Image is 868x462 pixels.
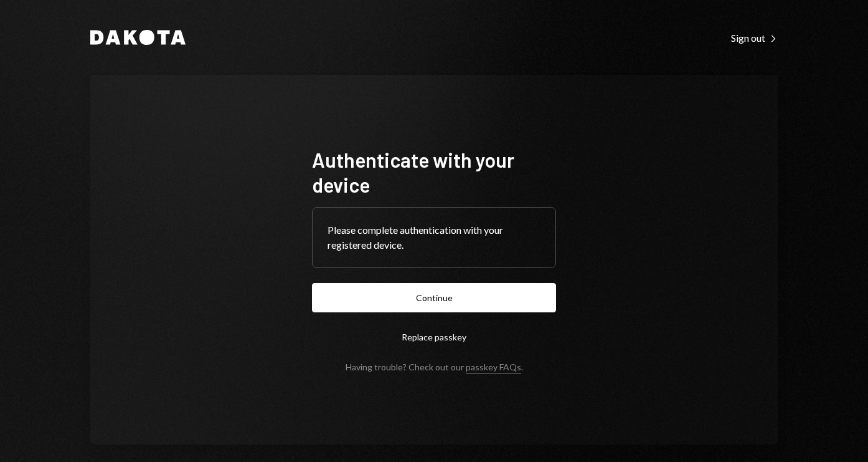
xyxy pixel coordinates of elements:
[731,32,778,44] div: Sign out
[731,31,778,44] a: Sign out
[312,322,556,352] button: Replace passkey
[312,283,556,312] button: Continue
[466,362,521,373] a: passkey FAQs
[328,223,540,253] div: Please complete authentication with your registered device.
[312,147,556,197] h1: Authenticate with your device
[346,362,523,372] div: Having trouble? Check out our .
